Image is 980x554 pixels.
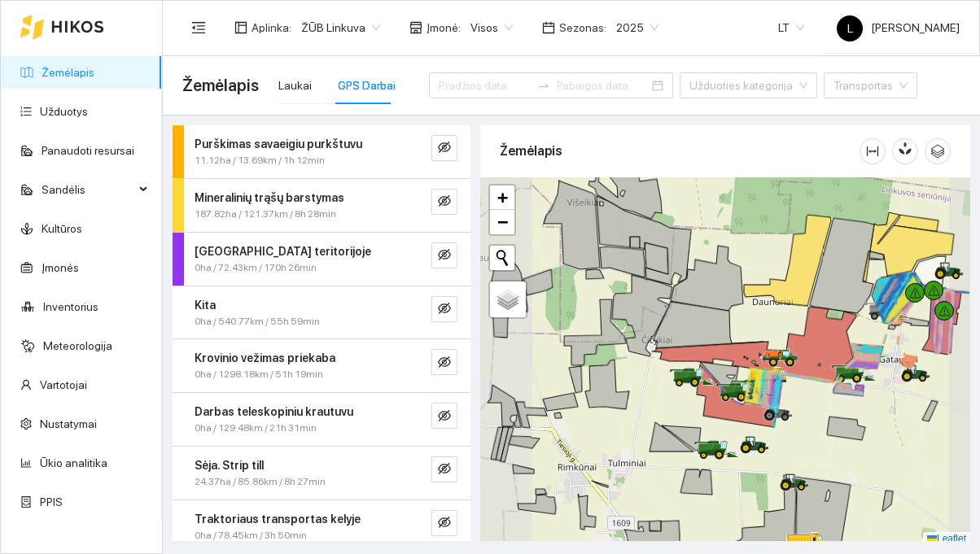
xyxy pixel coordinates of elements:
span: LT [778,15,804,40]
strong: Krovinio vežimas priekaba [195,351,335,364]
button: eye-invisible [431,510,457,536]
a: Nustatymai [40,417,97,430]
div: [GEOGRAPHIC_DATA] teritorijoje0ha / 72.43km / 170h 26mineye-invisible [173,233,470,286]
a: Kultūros [42,222,82,235]
a: Meteorologija [43,339,112,352]
span: 0ha / 540.77km / 55h 59min [195,314,320,329]
strong: Purškimas savaeigiu purkštuvu [195,137,362,150]
span: + [497,187,508,207]
span: eye-invisible [438,141,451,156]
span: Įmonė : [427,19,461,37]
span: Visos [470,15,513,40]
span: [PERSON_NAME] [837,21,960,34]
input: Pabaigos data [557,76,649,94]
span: 0ha / 78.45km / 3h 50min [195,528,307,543]
a: Layers [490,281,526,317]
span: layout [234,21,247,34]
span: Žemėlapis [182,72,259,98]
span: Aplinka : [252,19,291,37]
div: Mineralinių trąšų barstymas187.82ha / 121.37km / 8h 28mineye-invisible [173,179,470,232]
a: Inventorius [43,300,98,313]
span: 11.12ha / 13.69km / 1h 12min [195,153,325,168]
a: Žemėlapis [42,66,94,79]
span: swap-right [537,79,550,92]
strong: [GEOGRAPHIC_DATA] teritorijoje [195,245,371,258]
span: 187.82ha / 121.37km / 8h 28min [195,207,336,222]
a: PPIS [40,495,63,508]
strong: Sėja. Strip till [195,459,264,472]
div: Purškimas savaeigiu purkštuvu11.12ha / 13.69km / 1h 12mineye-invisible [173,125,470,178]
div: Žemėlapis [500,128,860,174]
span: calendar [542,21,555,34]
button: eye-invisible [431,242,457,268]
div: Laukai [278,76,312,94]
span: eye-invisible [438,516,451,531]
a: Ūkio analitika [40,456,107,469]
span: 0ha / 1298.18km / 51h 19min [195,367,323,382]
div: Darbas teleskopiniu krautuvu0ha / 129.48km / 21h 31mineye-invisible [173,393,470,446]
a: Užduotys [40,105,88,118]
button: menu-fold [182,11,215,44]
span: to [537,79,550,92]
a: Įmonės [42,261,79,274]
div: Traktoriaus transportas kelyje0ha / 78.45km / 3h 50mineye-invisible [173,500,470,553]
span: 0ha / 72.43km / 170h 26min [195,260,317,276]
span: 2025 [616,15,658,40]
span: Sandėlis [42,173,134,206]
span: eye-invisible [438,194,451,210]
span: 24.37ha / 85.86km / 8h 27min [195,474,326,490]
span: L [847,15,853,41]
span: column-width [860,145,885,158]
button: eye-invisible [431,296,457,322]
input: Pradžios data [439,76,531,94]
a: Panaudoti resursai [42,144,134,157]
button: eye-invisible [431,456,457,482]
a: Leaflet [927,533,966,544]
span: − [497,212,508,232]
span: shop [409,21,422,34]
button: eye-invisible [431,403,457,429]
span: ŽŪB Linkuva [301,15,380,40]
a: Vartotojai [40,378,87,391]
strong: Mineralinių trąšų barstymas [195,191,344,204]
div: Kita0ha / 540.77km / 55h 59mineye-invisible [173,286,470,339]
div: Krovinio vežimas priekaba0ha / 1298.18km / 51h 19mineye-invisible [173,339,470,392]
span: eye-invisible [438,409,451,425]
button: column-width [860,138,886,164]
span: 0ha / 129.48km / 21h 31min [195,421,317,436]
a: Zoom in [490,185,514,210]
span: eye-invisible [438,462,451,478]
span: menu-fold [191,20,206,35]
span: eye-invisible [438,302,451,317]
button: eye-invisible [431,189,457,215]
strong: Kita [195,299,216,312]
span: Sezonas : [559,19,606,37]
strong: Darbas teleskopiniu krautuvu [195,405,353,418]
div: GPS Darbai [338,76,396,94]
button: eye-invisible [431,349,457,375]
button: Initiate a new search [490,246,514,270]
span: eye-invisible [438,356,451,371]
button: eye-invisible [431,135,457,161]
span: eye-invisible [438,248,451,264]
div: Sėja. Strip till24.37ha / 85.86km / 8h 27mineye-invisible [173,447,470,499]
strong: Traktoriaus transportas kelyje [195,513,361,526]
a: Zoom out [490,210,514,234]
